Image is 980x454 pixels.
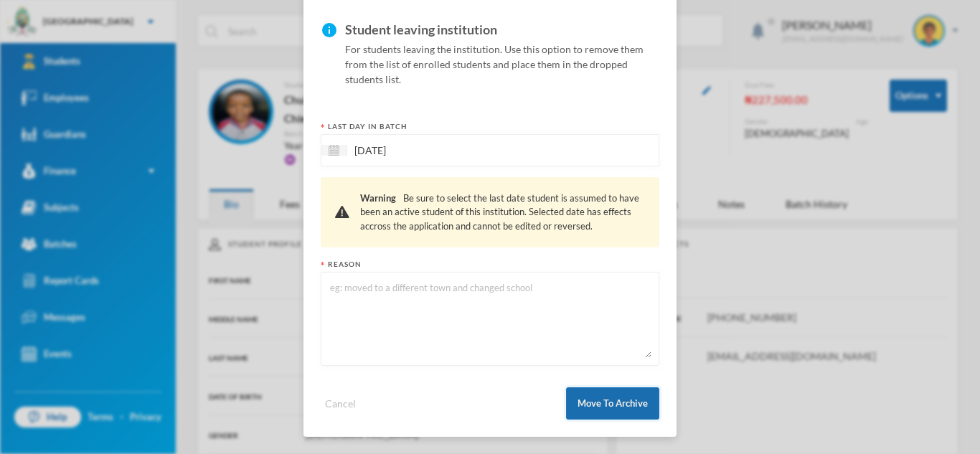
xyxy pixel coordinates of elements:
[321,395,360,412] button: Cancel
[345,19,659,42] div: Student leaving institution
[321,259,659,270] div: Reason
[345,19,659,87] div: For students leaving the institution. Use this option to remove them from the list of enrolled st...
[335,206,349,218] img: !
[360,191,645,234] div: Be sure to select the last date student is assumed to have been an active student of this institu...
[321,19,338,39] i: info
[321,121,659,132] div: Last Day In Batch
[566,387,659,420] button: Move To Archive
[360,192,396,204] span: Warning
[347,142,468,159] input: Select date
